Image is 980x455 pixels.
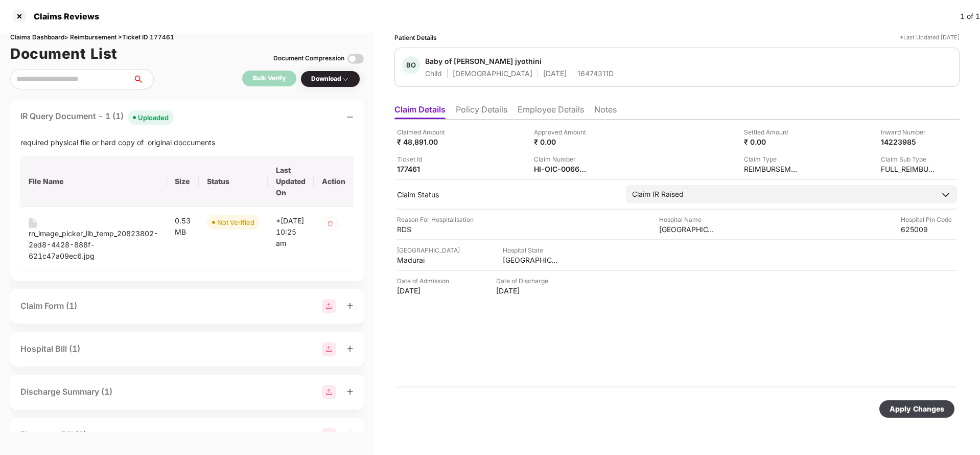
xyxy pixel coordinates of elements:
img: svg+xml;base64,PHN2ZyBpZD0iR3JvdXBfMjg4MTMiIGRhdGEtbmFtZT0iR3JvdXAgMjg4MTMiIHhtbG5zPSJodHRwOi8vd3... [322,299,336,313]
img: svg+xml;base64,PHN2ZyBpZD0iR3JvdXBfMjg4MTMiIGRhdGEtbmFtZT0iR3JvdXAgMjg4MTMiIHhtbG5zPSJodHRwOi8vd3... [322,385,336,399]
div: Claim Type [744,154,800,164]
img: svg+xml;base64,PHN2ZyB4bWxucz0iaHR0cDovL3d3dy53My5vcmcvMjAwMC9zdmciIHdpZHRoPSIzMiIgaGVpZ2h0PSIzMi... [322,215,338,232]
div: FULL_REIMBURSEMENT [881,164,937,174]
div: Claim Form (1) [20,300,77,312]
li: Employee Details [518,104,584,119]
div: Claims Dashboard > Reimbursement > Ticket ID 177461 [10,33,364,42]
span: plus [346,431,354,438]
li: Notes [594,104,617,119]
div: Date of Admission [397,276,453,286]
div: 0.53 MB [175,215,191,238]
div: REIMBURSEMENT [744,164,800,174]
img: svg+xml;base64,PHN2ZyBpZD0iR3JvdXBfMjg4MTMiIGRhdGEtbmFtZT0iR3JvdXAgMjg4MTMiIHhtbG5zPSJodHRwOi8vd3... [322,342,336,356]
span: plus [346,345,354,352]
div: Inward Number [881,127,937,137]
img: svg+xml;base64,PHN2ZyBpZD0iR3JvdXBfMjg4MTMiIGRhdGEtbmFtZT0iR3JvdXAgMjg4MTMiIHhtbG5zPSJodHRwOi8vd3... [322,428,336,442]
div: 177461 [397,164,453,174]
span: minus [346,113,354,121]
div: [DEMOGRAPHIC_DATA] [453,69,532,78]
div: [DATE] [543,69,567,78]
div: Hospital Bill (1) [20,343,80,355]
div: Claimed Amount [397,127,453,137]
div: Hospital State [503,245,559,255]
th: Status [199,156,268,207]
th: File Name [20,156,167,207]
button: search [132,69,154,89]
div: Madurai [397,255,453,265]
div: RDS [397,224,453,234]
div: 16474311D [577,69,614,78]
div: Bulk Verify [253,74,286,83]
div: *[DATE] 10:25 am [276,215,306,249]
div: 1 of 1 [960,11,980,22]
div: ₹ 0.00 [744,137,800,147]
div: Claims Reviews [28,11,99,21]
div: ₹ 48,891.00 [397,137,453,147]
th: Action [314,156,354,207]
th: Size [167,156,199,207]
div: Approved Amount [534,127,590,137]
th: Last Updated On [268,156,314,207]
div: Claim IR Raised [632,189,684,200]
span: plus [346,302,354,309]
div: Baby of [PERSON_NAME] jyothini [425,56,542,66]
img: svg+xml;base64,PHN2ZyBpZD0iVG9nZ2xlLTMyeDMyIiB4bWxucz0iaHR0cDovL3d3dy53My5vcmcvMjAwMC9zdmciIHdpZH... [347,51,364,67]
span: search [132,75,153,83]
div: Patient Details [394,33,437,42]
div: Hospital Pin Code [901,215,957,224]
div: Discharge Summary (1) [20,385,112,398]
div: Document Compression [273,54,344,63]
div: Child [425,69,442,78]
div: Pharmacy Bill (1) [20,428,86,441]
div: *Last Updated [DATE] [900,33,960,42]
div: [DATE] [496,286,552,295]
div: IR Query Document - 1 (1) [20,110,174,125]
div: Not Verified [217,217,254,227]
div: [GEOGRAPHIC_DATA] [503,255,559,265]
div: HI-OIC-006638339(0) [534,164,590,174]
h1: Document List [10,42,118,65]
div: [GEOGRAPHIC_DATA] [659,224,715,234]
div: 14223985 [881,137,937,147]
div: required physical file or hard copy of original doccuments [20,137,354,148]
div: [DATE] [397,286,453,295]
div: Apply Changes [890,403,944,415]
div: Settled Amount [744,127,800,137]
div: Claim Sub Type [881,154,937,164]
div: Uploaded [138,112,169,123]
li: Claim Details [394,104,446,119]
li: Policy Details [456,104,507,119]
div: rn_image_picker_lib_temp_20823802-2ed8-4428-888f-621c47a09ec6.jpg [29,228,158,262]
div: Hospital Name [659,215,715,224]
div: Claim Status [397,190,616,199]
span: plus [346,388,354,395]
div: [GEOGRAPHIC_DATA] [397,245,460,255]
div: ₹ 0.00 [534,137,590,147]
div: Date of Discharge [496,276,552,286]
div: Claim Number [534,154,590,164]
div: 625009 [901,224,957,234]
div: BO [402,56,420,74]
img: svg+xml;base64,PHN2ZyBpZD0iRHJvcGRvd24tMzJ4MzIiIHhtbG5zPSJodHRwOi8vd3d3LnczLm9yZy8yMDAwL3N2ZyIgd2... [341,75,349,83]
img: svg+xml;base64,PHN2ZyB4bWxucz0iaHR0cDovL3d3dy53My5vcmcvMjAwMC9zdmciIHdpZHRoPSIxNiIgaGVpZ2h0PSIyMC... [29,218,37,228]
img: downArrowIcon [941,190,951,200]
div: Reason For Hospitalisation [397,215,474,224]
div: Download [311,74,349,84]
div: Ticket Id [397,154,453,164]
